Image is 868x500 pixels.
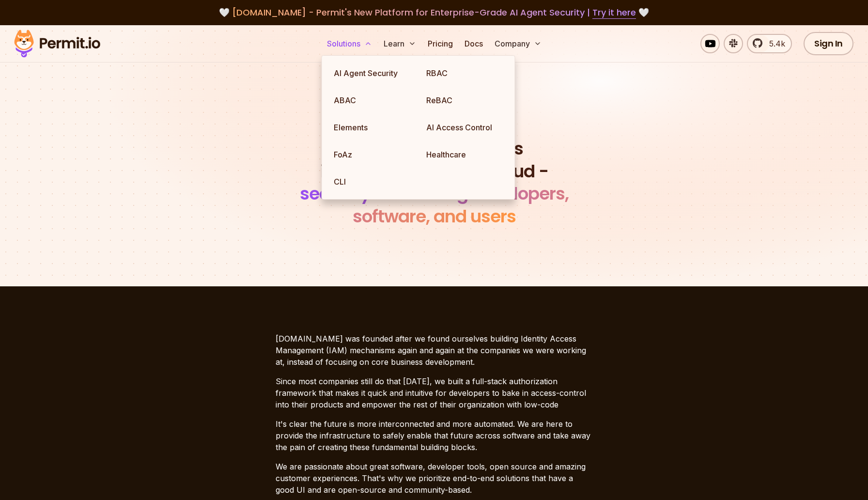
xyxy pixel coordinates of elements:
[232,6,636,18] span: [DOMAIN_NAME] - Permit's New Platform for Enterprise-Grade AI Agent Security |
[418,87,511,114] a: ReBAC
[326,168,418,195] a: CLI
[326,60,418,87] a: AI Agent Security
[461,34,487,53] a: Docs
[418,60,511,87] a: RBAC
[276,418,592,453] p: It's clear the future is more interconnected and more automated. We are here to provide the infra...
[323,34,376,53] button: Solutions
[23,6,845,19] div: 🤍 🤍
[592,6,636,19] a: Try it here
[276,375,592,410] p: Since most companies still do that [DATE], we built a full-stack authorization framework that mak...
[10,27,105,60] img: Permit logo
[491,34,545,53] button: Company
[763,38,785,49] span: 5.4k
[380,34,420,53] button: Learn
[300,181,569,229] span: securely connecting developers, software, and users
[326,87,418,114] a: ABAC
[418,141,511,168] a: Healthcare
[424,34,457,53] a: Pricing
[804,32,853,55] a: Sign In
[418,114,511,141] a: AI Access Control
[276,461,592,496] p: We are passionate about great software, developer tools, open source and amazing customer experie...
[286,138,582,228] h1: Build the permissions infrastructure of the cloud -
[326,141,418,168] a: FoAz
[326,114,418,141] a: Elements
[747,34,792,53] a: 5.4k
[276,333,592,368] p: [DOMAIN_NAME] was founded after we found ourselves building Identity Access Management (IAM) mech...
